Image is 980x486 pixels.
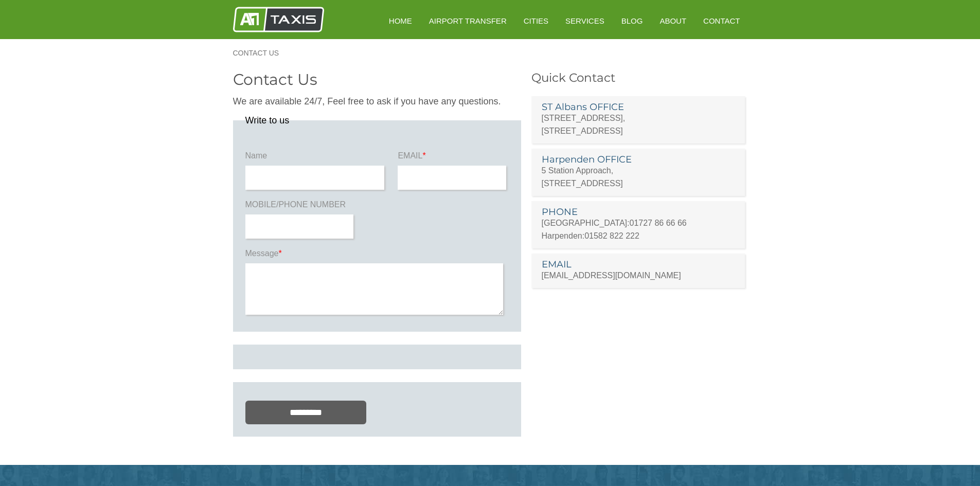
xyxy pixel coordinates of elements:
label: Message [245,248,509,263]
a: HOME [382,8,419,33]
p: 5 Station Approach, [STREET_ADDRESS] [542,164,735,190]
h3: Quick Contact [531,72,747,84]
p: Harpenden: [542,229,735,242]
a: Contact [696,8,747,33]
label: Name [245,150,387,166]
h2: Contact Us [233,72,521,87]
p: We are available 24/7, Feel free to ask if you have any questions. [233,95,521,108]
a: Blog [614,8,650,33]
a: 01727 86 66 66 [630,219,687,227]
h3: PHONE [542,207,735,217]
p: [STREET_ADDRESS], [STREET_ADDRESS] [542,112,735,137]
a: Airport Transfer [422,8,514,33]
legend: Write to us [245,116,290,125]
p: [GEOGRAPHIC_DATA]: [542,217,735,229]
h3: Harpenden OFFICE [542,155,735,164]
a: Services [558,8,612,33]
img: A1 Taxis [233,7,324,32]
label: EMAIL [398,150,508,166]
h3: ST Albans OFFICE [542,102,735,112]
a: About [652,8,693,33]
h3: EMAIL [542,260,735,269]
a: Contact Us [233,49,290,57]
a: [EMAIL_ADDRESS][DOMAIN_NAME] [542,271,681,280]
a: Cities [516,8,556,33]
label: MOBILE/PHONE NUMBER [245,199,356,214]
a: 01582 822 222 [584,231,639,240]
